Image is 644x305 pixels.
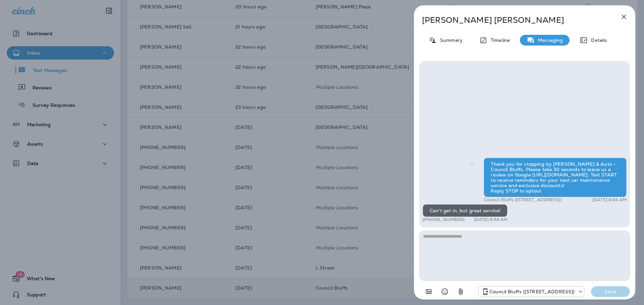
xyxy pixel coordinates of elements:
[588,37,607,43] p: Details
[474,217,508,222] p: [DATE] 8:54 AM
[489,289,575,294] p: Council Bluffs ([STREET_ADDRESS])
[423,204,507,217] div: Can't get in, but great service!
[437,37,463,43] p: Summary
[422,285,435,298] button: Add in a premade template
[479,288,584,296] div: +1 (712) 322-7707
[470,161,474,167] span: Sent
[535,37,563,43] p: Messaging
[484,197,561,203] p: Council Bluffs ([STREET_ADDRESS])
[423,217,465,222] p: [PHONE_NUMBER]
[484,158,627,197] div: Thank you for stopping by [PERSON_NAME] & Auto - Council Bluffs. Please take 30 seconds to leave ...
[592,197,627,203] p: [DATE] 8:04 AM
[422,15,605,25] p: [PERSON_NAME] [PERSON_NAME]
[487,37,510,43] p: Timeline
[438,285,451,298] button: Select an emoji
